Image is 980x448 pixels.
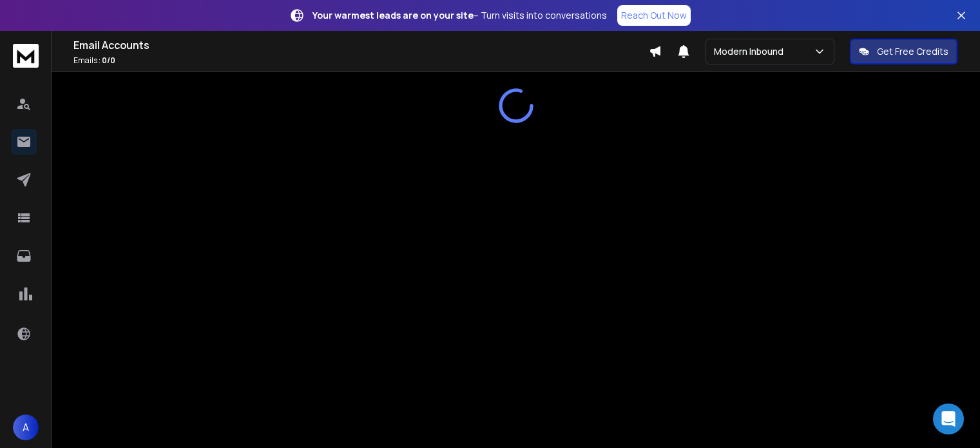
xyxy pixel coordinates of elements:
[877,45,948,58] p: Get Free Credits
[13,44,39,68] img: logo
[617,5,691,26] a: Reach Out Now
[933,404,964,434] div: Open Intercom Messenger
[312,9,607,22] p: – Turn visits into conversations
[73,37,649,53] h1: Email Accounts
[621,9,687,22] p: Reach Out Now
[13,414,39,440] button: A
[850,39,957,64] button: Get Free Credits
[312,9,474,21] strong: Your warmest leads are on your site
[73,55,649,66] p: Emails :
[714,45,789,58] p: Modern Inbound
[102,55,115,66] span: 0 / 0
